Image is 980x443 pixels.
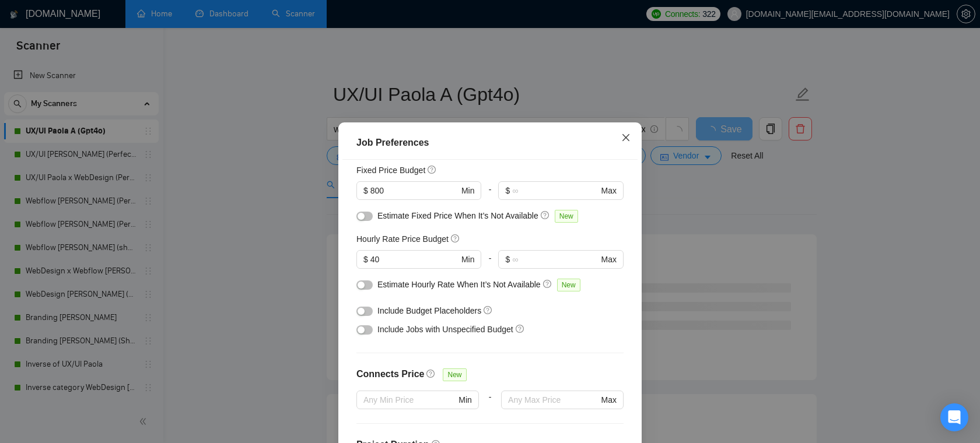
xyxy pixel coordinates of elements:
h4: Connects Price [356,367,424,381]
span: question-circle [543,279,552,289]
span: Min [461,253,475,266]
input: ∞ [512,253,598,266]
span: Min [459,393,472,406]
span: question-circle [541,210,550,220]
span: Max [601,253,617,266]
span: $ [505,253,510,266]
span: $ [505,184,510,197]
h5: Fixed Price Budget [356,164,425,177]
input: Any Min Price [363,393,456,406]
div: Open Intercom Messenger [940,403,968,431]
span: Min [461,184,475,197]
span: Include Jobs with Unspecified Budget [377,325,513,334]
span: question-circle [516,324,525,333]
input: 0 [370,253,459,266]
span: Estimate Hourly Rate When It’s Not Available [377,280,541,289]
span: close [621,133,631,142]
span: Estimate Fixed Price When It’s Not Available [377,211,538,220]
span: Max [601,184,617,197]
span: New [443,368,466,381]
span: $ [363,184,368,197]
input: 0 [370,184,459,197]
div: Job Preferences [356,136,624,150]
span: $ [363,253,368,266]
span: question-circle [426,369,436,378]
span: question-circle [484,305,493,315]
span: question-circle [451,234,460,243]
div: - [481,181,498,209]
span: Max [601,393,617,406]
div: - [481,250,498,278]
button: Close [610,122,642,154]
input: ∞ [512,184,598,197]
input: Any Max Price [508,393,598,406]
span: New [557,279,580,291]
div: - [479,391,501,423]
span: question-circle [428,165,437,174]
h5: Hourly Rate Price Budget [356,233,449,245]
span: New [555,210,578,223]
span: Include Budget Placeholders [377,306,481,315]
